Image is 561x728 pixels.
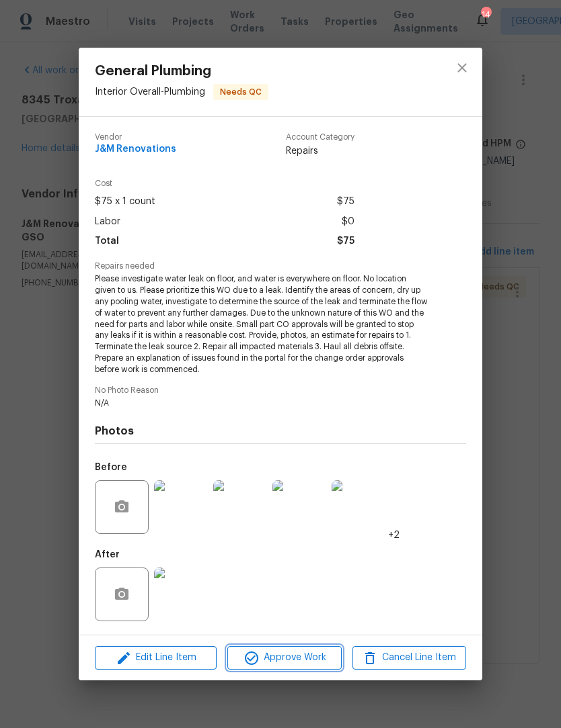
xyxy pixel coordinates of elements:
[95,463,127,472] h5: Before
[95,424,466,438] h4: Photos
[231,649,337,666] span: Approve Work
[95,133,176,142] span: Vendor
[95,87,205,97] span: Interior Overall - Plumbing
[99,649,213,666] span: Edit Line Item
[446,52,478,84] button: close
[95,192,155,212] span: $75 x 1 count
[95,212,120,232] span: Labor
[337,192,354,212] span: $75
[342,212,354,232] span: $0
[95,273,429,375] span: Please investigate water leak on floor, and water is everywhere on floor. No location given to us...
[95,179,354,188] span: Cost
[95,144,176,154] span: J&M Renovations
[215,85,267,99] span: Needs QC
[95,398,429,409] span: N/A
[352,646,466,670] button: Cancel Line Item
[95,262,466,271] span: Repairs needed
[95,646,217,670] button: Edit Line Item
[357,649,462,666] span: Cancel Line Item
[227,646,341,670] button: Approve Work
[95,386,466,395] span: No Photo Reason
[95,550,120,559] h5: After
[286,144,354,158] span: Repairs
[95,232,119,251] span: Total
[388,529,400,542] span: +2
[95,64,268,79] span: General Plumbing
[286,133,354,142] span: Account Category
[337,232,354,251] span: $75
[481,8,490,21] div: 14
